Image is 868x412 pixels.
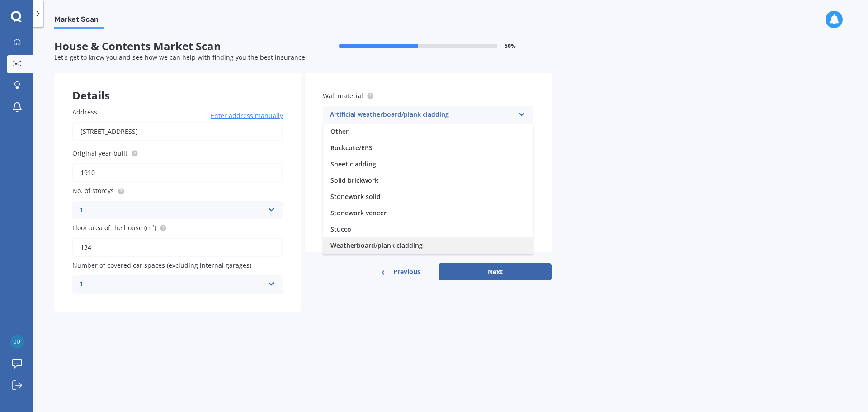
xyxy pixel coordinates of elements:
span: Solid brickwork [330,176,378,185]
input: Enter year [72,163,283,182]
span: Let's get to know you and see how we can help with finding you the best insurance [54,53,305,62]
span: Sheet cladding [330,160,376,168]
span: Stucco [330,225,351,233]
span: Number of covered car spaces (excluding internal garages) [72,261,251,270]
div: Artificial weatherboard/plank cladding [330,109,514,120]
span: 50 % [505,43,516,49]
div: 1 [80,279,264,290]
span: Floor area of the house (m²) [72,223,156,232]
div: Details [54,73,301,100]
input: Enter address [72,122,283,141]
span: Market Scan [54,15,104,27]
span: Stonework veneer [330,208,387,217]
span: Address [72,108,97,116]
img: c3ddffa1d4ceeed58340b3f8e3e62f3f [10,335,24,349]
span: Stonework solid [330,192,381,201]
span: Previous [393,265,420,279]
span: Enter address manually [211,111,283,120]
span: House & Contents Market Scan [54,40,303,53]
span: Rockcote/EPS [330,143,373,152]
div: 1 [80,205,264,216]
span: No. of storeys [72,187,114,195]
span: Original year built [72,149,127,157]
button: Next [439,263,552,280]
span: Weatherboard/plank cladding [330,241,423,250]
span: Wall material [323,91,363,100]
input: Enter floor area [72,238,283,257]
span: Other [330,127,349,136]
